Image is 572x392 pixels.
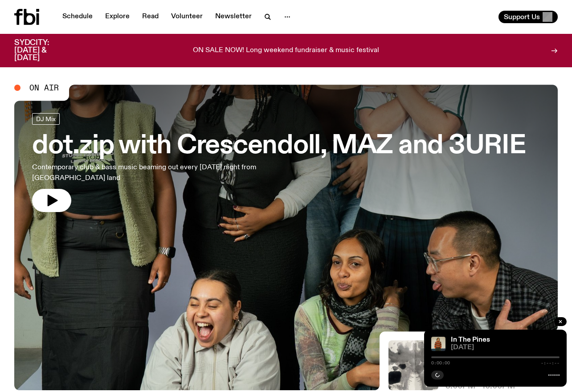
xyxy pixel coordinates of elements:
a: Newsletter [210,11,257,23]
a: DJ Mix [32,113,60,125]
a: In The Pines [451,336,490,343]
p: ON SALE NOW! Long weekend fundraiser & music festival [193,47,379,55]
a: Schedule [57,11,98,23]
span: 0:00:00 [431,361,450,365]
a: dot.zip with Crescendoll, MAZ and 3URIEContemporary club & bass music beaming out every [DATE] ni... [32,113,526,212]
h3: dot.zip with Crescendoll, MAZ and 3URIE [32,134,526,159]
p: Contemporary club & bass music beaming out every [DATE] night from [GEOGRAPHIC_DATA] land [32,162,260,184]
button: Support Us [498,11,558,23]
span: On Air [29,84,59,92]
a: Read [137,11,164,23]
img: A black and white Rorschach [388,340,438,390]
span: [DATE] [451,344,560,351]
span: -:--:-- [541,361,560,365]
span: Support Us [504,13,540,21]
span: DJ Mix [36,115,56,122]
h3: SYDCITY: [DATE] & [DATE] [14,39,71,62]
a: Volunteer [166,11,208,23]
a: Explore [100,11,135,23]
